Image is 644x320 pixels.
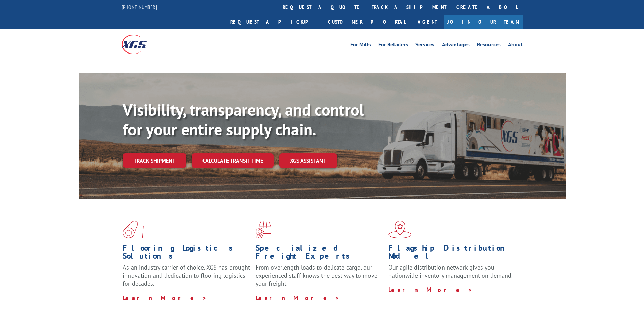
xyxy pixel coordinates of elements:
img: xgs-icon-focused-on-flooring-red [256,221,271,238]
a: About [508,42,523,49]
h1: Flooring Logistics Solutions [123,244,251,263]
a: XGS ASSISTANT [279,153,337,168]
p: From overlength loads to delicate cargo, our experienced staff knows the best way to move your fr... [256,263,383,294]
a: Track shipment [123,153,186,168]
a: Advantages [442,42,470,49]
a: Learn More > [256,294,340,302]
h1: Flagship Distribution Model [388,244,516,263]
span: As an industry carrier of choice, XGS has brought innovation and dedication to flooring logistics... [123,263,250,287]
h1: Specialized Freight Experts [256,244,383,263]
a: Resources [477,42,501,49]
span: Our agile distribution network gives you nationwide inventory management on demand. [388,263,513,279]
a: Request a pickup [225,15,323,29]
a: For Retailers [378,42,408,49]
img: xgs-icon-total-supply-chain-intelligence-red [123,221,144,238]
a: Learn More > [123,294,207,302]
a: Services [415,42,434,49]
a: For Mills [350,42,371,49]
a: Join Our Team [444,15,523,29]
a: Agent [411,15,444,29]
img: xgs-icon-flagship-distribution-model-red [388,221,412,238]
a: [PHONE_NUMBER] [122,4,157,10]
a: Learn More > [388,286,473,294]
b: Visibility, transparency, and control for your entire supply chain. [123,99,364,140]
a: Customer Portal [323,15,411,29]
a: Calculate transit time [192,153,274,168]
